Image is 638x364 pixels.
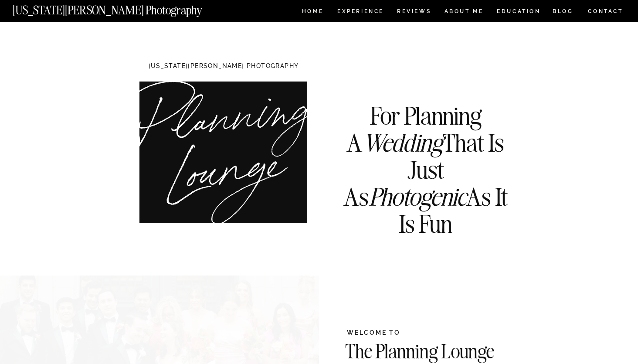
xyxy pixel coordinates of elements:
a: REVIEWS [397,9,430,16]
h2: WELCOME TO [347,330,515,337]
a: BLOG [553,9,574,16]
a: HOME [300,9,325,16]
i: Photogenic [369,181,466,212]
h3: For Planning A That Is Just As As It Is Fun [334,102,517,202]
a: [US_STATE][PERSON_NAME] Photography [13,4,231,12]
h1: [US_STATE][PERSON_NAME] PHOTOGRAPHY [134,63,313,71]
h1: Planning Lounge [130,93,323,191]
i: Wedding [362,127,442,158]
a: Experience [337,9,383,16]
a: EDUCATION [496,9,542,16]
a: CONTACT [587,7,624,16]
a: ABOUT ME [444,9,484,16]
